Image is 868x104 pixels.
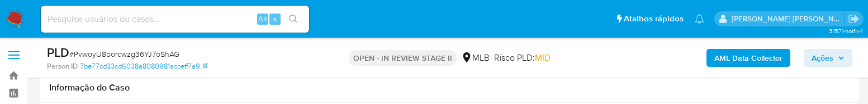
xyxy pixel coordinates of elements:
p: alessandra.barbosa@mercadopago.com [732,13,845,24]
a: Sair [848,13,860,25]
button: Ações [804,49,852,67]
span: Risco PLD: [494,52,551,64]
span: Alt [258,13,267,24]
span: Ações [812,49,833,67]
p: OPEN - IN REVIEW STAGE II [349,50,457,66]
button: search-icon [282,11,305,27]
a: 7be77cd33cd6038a8080981acceff7a9 [80,61,207,71]
h1: Informação do Caso [49,82,850,93]
b: Person ID [47,61,78,71]
div: MLB [461,52,490,64]
button: AML Data Collector [706,49,790,67]
b: PLD [47,43,69,61]
a: Notificações [695,14,704,24]
span: MID [535,51,551,64]
input: Pesquise usuários ou casos... [41,12,309,26]
span: s [273,13,277,24]
span: # PvwoyU8borcwzg36YJ7oShAG [69,48,179,60]
span: Atalhos rápidos [624,13,684,25]
b: AML Data Collector [714,49,782,67]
